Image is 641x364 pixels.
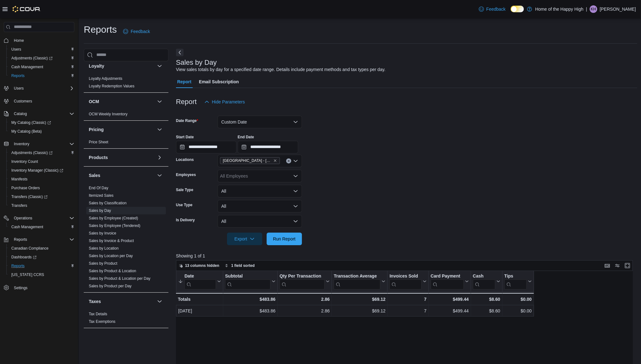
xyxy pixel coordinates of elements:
[9,158,74,165] span: Inventory Count
[9,223,74,231] span: Cash Management
[11,177,27,182] span: Manifests
[6,270,77,279] button: [US_STATE] CCRS
[14,99,32,104] span: Customers
[389,273,421,289] div: Invoices Sold
[11,140,32,148] button: Inventory
[89,276,150,281] a: Sales by Product & Location per Day
[89,193,114,198] span: Itemized Sales
[89,254,133,258] a: Sales by Location per Day
[11,47,21,52] span: Users
[89,84,134,89] span: Loyalty Redemption Values
[11,97,74,105] span: Customers
[89,208,111,213] a: Sales by Day
[9,271,74,279] span: Washington CCRS
[1,214,77,223] button: Operations
[9,46,24,53] a: Users
[9,119,74,126] span: My Catalog (Classic)
[504,273,527,289] div: Tips
[267,233,302,245] button: Run Report
[89,112,128,117] span: OCM Weekly Inventory
[218,215,302,228] button: All
[293,158,298,163] button: Open list of options
[473,295,500,303] div: $8.60
[9,149,74,157] span: Adjustments (Classic)
[89,216,138,221] span: Sales by Employee (Created)
[9,202,74,209] span: Transfers
[89,126,155,133] button: Pricing
[89,284,132,288] a: Sales by Product per Day
[1,140,77,148] button: Inventory
[334,295,385,303] div: $69.12
[486,6,506,12] span: Feedback
[624,262,631,269] button: Enter fullscreen
[225,273,275,289] button: Subtotal
[178,295,221,303] div: Totals
[89,201,127,205] a: Sales by Classification
[177,75,191,88] span: Report
[9,128,44,135] a: My Catalog (Beta)
[89,239,134,243] a: Sales by Invoice & Product
[231,233,258,245] span: Export
[476,3,508,15] a: Feedback
[89,312,107,317] span: Tax Details
[89,312,107,316] a: Tax Details
[176,66,386,73] div: View sales totals by day for a specified date range. Details include payment methods and tax type...
[225,307,275,315] div: $483.86
[11,224,43,229] span: Cash Management
[156,62,163,70] button: Loyalty
[6,157,77,166] button: Inventory Count
[9,46,74,53] span: Users
[176,172,196,177] label: Employees
[14,237,27,242] span: Reports
[430,273,468,289] button: Card Payment
[89,185,108,190] span: End Of Day
[176,59,217,66] h3: Sales by Day
[1,109,77,118] button: Catalog
[11,129,42,134] span: My Catalog (Beta)
[89,298,155,305] button: Taxes
[9,63,46,71] a: Cash Management
[9,262,27,270] a: Reports
[178,307,221,315] div: [DATE]
[334,307,385,315] div: $69.12
[11,194,48,199] span: Transfers (Classic)
[89,172,155,179] button: Sales
[586,5,587,13] p: |
[89,319,116,324] a: Tax Exemptions
[9,223,46,231] a: Cash Management
[212,99,245,105] span: Hide Parameters
[9,262,74,270] span: Reports
[156,98,163,105] button: OCM
[389,273,421,279] div: Invoices Sold
[6,184,77,192] button: Purchase Orders
[89,186,108,190] a: End Of Day
[11,168,63,173] span: Inventory Manager (Classic)
[89,76,122,81] span: Loyalty Adjustments
[11,284,30,292] a: Settings
[389,307,426,315] div: 7
[9,245,51,252] a: Canadian Compliance
[176,218,195,223] label: Is Delivery
[220,157,280,164] span: Sylvan Lake - Hewlett Park Landing - Fire & Flower
[6,262,77,270] button: Reports
[6,201,77,210] button: Transfers
[473,307,500,315] div: $8.60
[89,253,133,258] span: Sales by Location per Day
[89,140,108,144] a: Price Sheet
[11,214,35,222] button: Operations
[1,235,77,244] button: Reports
[89,223,140,228] span: Sales by Employee (Tendered)
[280,307,330,315] div: 2.86
[176,98,197,106] h3: Report
[9,184,43,192] a: Purchase Orders
[184,273,216,279] div: Date
[14,86,24,91] span: Users
[89,208,111,213] span: Sales by Day
[389,295,426,303] div: 7
[430,295,468,303] div: $499.44
[89,246,119,251] a: Sales by Location
[223,157,272,164] span: [GEOGRAPHIC_DATA] - [GEOGRAPHIC_DATA] - Fire & Flower
[591,5,596,13] span: KH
